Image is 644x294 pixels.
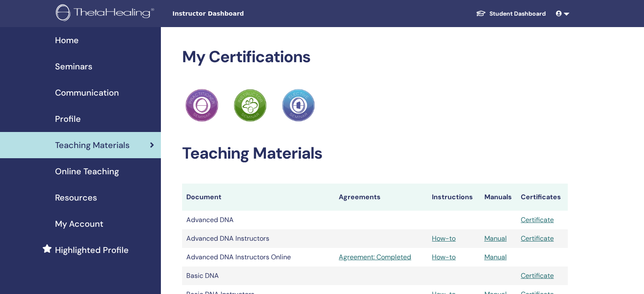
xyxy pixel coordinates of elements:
[432,234,456,243] a: How-to
[428,184,480,211] th: Instructions
[480,184,517,211] th: Manuals
[55,113,81,125] span: Profile
[55,60,92,73] span: Seminars
[55,244,129,256] span: Highlighted Profile
[55,86,119,99] span: Communication
[521,271,554,280] a: Certificate
[521,215,554,224] a: Certificate
[334,184,428,211] th: Agreements
[339,252,423,262] a: Agreement: Completed
[55,165,119,178] span: Online Teaching
[56,4,157,23] img: logo.png
[476,10,486,17] img: graduation-cap-white.svg
[432,253,456,261] a: How-to
[182,184,334,211] th: Document
[55,139,130,151] span: Teaching Materials
[469,6,553,22] a: Student Dashboard
[234,89,267,122] img: Practitioner
[182,229,334,248] td: Advanced DNA Instructors
[182,211,334,229] td: Advanced DNA
[182,248,334,267] td: Advanced DNA Instructors Online
[182,267,334,285] td: Basic DNA
[55,191,97,204] span: Resources
[55,217,103,230] span: My Account
[484,234,507,243] a: Manual
[282,89,315,122] img: Practitioner
[517,184,568,211] th: Certificates
[172,9,299,18] span: Instructor Dashboard
[484,253,507,261] a: Manual
[55,34,79,47] span: Home
[182,47,568,67] h2: My Certifications
[185,89,218,122] img: Practitioner
[521,234,554,243] a: Certificate
[182,144,568,163] h2: Teaching Materials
